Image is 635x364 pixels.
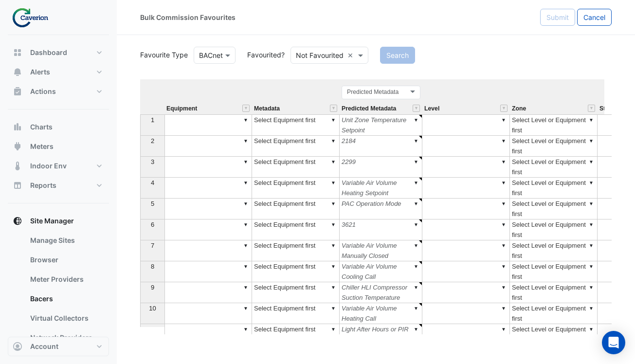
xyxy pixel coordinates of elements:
app-icon: Meters [13,142,22,151]
td: Select Level or Equipment first [510,261,598,282]
div: ▼ [329,324,337,334]
div: ▼ [500,157,508,167]
div: Open Intercom Messenger [602,331,625,354]
app-icon: Indoor Env [13,161,22,171]
td: Unit Zone Temperature Setpoint [340,114,422,136]
span: Equipment [166,106,197,112]
div: ▼ [500,199,508,209]
app-icon: Reports [13,181,22,190]
div: ▼ [242,178,250,188]
div: ▼ [329,199,337,209]
span: 5 [151,200,154,207]
div: ▼ [242,157,250,167]
span: Predicted Metadata [342,106,396,112]
a: Meter Providers [22,270,109,289]
span: 3 [151,158,154,165]
div: ▼ [242,219,250,230]
button: Indoor Env [8,156,109,176]
div: ▼ [242,199,250,209]
span: 4 [151,179,154,186]
div: ▼ [242,303,250,313]
td: Select Equipment first [252,157,340,178]
div: ▼ [587,178,595,188]
div: ▼ [329,219,337,230]
div: ▼ [329,136,337,146]
div: ▼ [412,324,420,334]
app-icon: Site Manager [13,216,22,226]
button: Cancel [577,9,612,26]
div: ▼ [242,282,250,292]
div: ▼ [242,261,250,272]
span: Account [30,342,58,351]
span: Clear [347,50,356,60]
td: 2299 [340,157,422,178]
td: Select Equipment first [252,136,340,157]
div: ▼ [242,136,250,146]
td: Select Equipment first [252,240,340,261]
td: Select Level or Equipment first [510,219,598,240]
td: PAC Operation Mode [340,199,422,219]
span: 9 [151,284,154,291]
div: ▼ [412,136,420,146]
span: 6 [151,221,154,228]
div: ▼ [412,219,420,230]
div: ▼ [412,240,420,251]
span: Site Manager [30,216,74,226]
td: Select Equipment first [252,178,340,199]
div: ▼ [329,261,337,272]
div: ▼ [500,303,508,313]
div: ▼ [587,282,595,292]
div: ▼ [329,282,337,292]
span: 7 [151,242,154,249]
span: 8 [151,263,154,270]
app-icon: Actions [13,87,22,96]
span: Level [424,106,439,112]
button: Dashboard [8,43,109,62]
div: ▼ [587,240,595,251]
div: ▼ [500,178,508,188]
span: 1 [151,116,154,124]
span: Zone [512,106,526,112]
app-icon: Alerts [13,67,22,77]
button: Actions [8,82,109,101]
td: Select Equipment first [252,303,340,324]
a: Virtual Collectors [22,309,109,328]
td: Select Level or Equipment first [510,324,598,345]
div: ▼ [412,157,420,167]
span: Charts [30,122,53,132]
div: ▼ [587,157,595,167]
span: Actions [30,87,56,96]
div: ▼ [500,324,508,334]
td: Variable Air Volume Heating Call [340,303,422,324]
button: Reports [8,176,109,195]
div: ▼ [329,157,337,167]
div: ▼ [412,282,420,292]
a: Manage Sites [22,231,109,250]
img: Company Logo [12,8,55,27]
div: ▼ [329,178,337,188]
button: Meters [8,137,109,156]
td: Select Level or Equipment first [510,114,598,136]
td: Select Equipment first [252,199,340,219]
app-icon: Charts [13,122,22,132]
label: Favourite Type [134,50,188,60]
div: ▼ [329,303,337,313]
span: Meters [30,142,54,151]
td: Select Level or Equipment first [510,136,598,157]
div: ▼ [500,282,508,292]
div: ▼ [242,240,250,251]
div: ▼ [587,136,595,146]
div: ▼ [412,178,420,188]
td: Variable Air Volume Cooling Call [340,261,422,282]
td: Chiller HLI Compressor Suction Temperature [340,282,422,303]
div: ▼ [500,219,508,230]
app-icon: Dashboard [13,48,22,57]
div: ▼ [587,199,595,209]
td: Select Equipment first [252,324,340,345]
a: Bacers [22,289,109,309]
div: ▼ [587,324,595,334]
div: ▼ [587,219,595,230]
td: Select Level or Equipment first [510,178,598,199]
span: 10 [149,305,156,312]
div: ▼ [242,324,250,334]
